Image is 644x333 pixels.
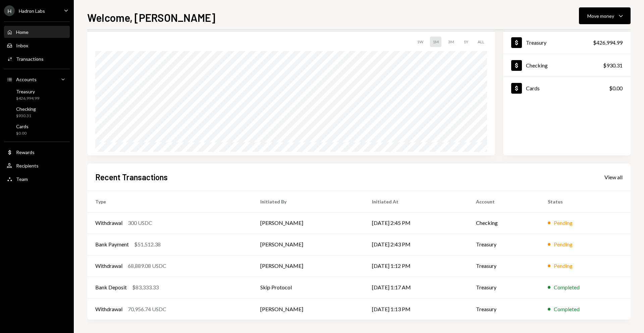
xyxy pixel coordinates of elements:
[252,277,364,298] td: Skip Protocol
[554,219,573,227] div: Pending
[364,212,468,234] td: [DATE] 2:45 PM
[95,305,122,313] div: Withdrawal
[503,77,631,99] a: Cards$0.00
[4,39,70,51] a: Inbox
[4,122,70,138] a: Cards$0.00
[503,54,631,77] a: Checking$930.31
[16,96,39,101] div: $426,994.99
[554,262,573,270] div: Pending
[4,104,70,120] a: Checking$930.31
[503,31,631,54] a: Treasury$426,994.99
[461,37,471,47] div: 1Y
[95,240,129,248] div: Bank Payment
[16,124,29,129] div: Cards
[16,29,29,35] div: Home
[16,176,28,182] div: Team
[16,43,28,48] div: Inbox
[364,191,468,212] th: Initiated At
[604,174,623,181] div: View all
[468,212,540,234] td: Checking
[364,277,468,298] td: [DATE] 1:17 AM
[132,283,159,291] div: $83,333.33
[445,37,457,47] div: 3M
[252,298,364,320] td: [PERSON_NAME]
[19,8,45,14] div: Hadron Labs
[364,255,468,277] td: [DATE] 1:12 PM
[4,26,70,38] a: Home
[554,305,580,313] div: Completed
[95,283,127,291] div: Bank Deposit
[16,56,44,62] div: Transactions
[414,37,426,47] div: 1W
[128,262,166,270] div: 68,889.08 USDC
[252,191,364,212] th: Initiated By
[554,283,580,291] div: Completed
[16,113,36,119] div: $930.31
[134,240,161,248] div: $51,512.38
[364,298,468,320] td: [DATE] 1:13 PM
[468,234,540,255] td: Treasury
[4,146,70,158] a: Rewards
[540,191,631,212] th: Status
[364,234,468,255] td: [DATE] 2:43 PM
[252,234,364,255] td: [PERSON_NAME]
[16,89,39,94] div: Treasury
[16,163,39,169] div: Recipients
[603,61,623,69] div: $930.31
[95,172,168,183] h2: Recent Transactions
[468,255,540,277] td: Treasury
[526,62,548,68] div: Checking
[468,191,540,212] th: Account
[4,159,70,172] a: Recipients
[554,240,573,248] div: Pending
[593,39,623,47] div: $426,994.99
[430,37,441,47] div: 1M
[4,173,70,185] a: Team
[87,11,215,24] h1: Welcome, [PERSON_NAME]
[587,12,614,19] div: Move money
[475,37,487,47] div: ALL
[4,5,15,16] div: H
[128,305,166,313] div: 70,956.74 USDC
[4,87,70,103] a: Treasury$426,994.99
[252,212,364,234] td: [PERSON_NAME]
[468,298,540,320] td: Treasury
[526,85,540,91] div: Cards
[579,7,631,24] button: Move money
[128,219,152,227] div: 300 USDC
[87,191,252,212] th: Type
[16,131,29,136] div: $0.00
[468,277,540,298] td: Treasury
[16,77,37,82] div: Accounts
[609,84,623,92] div: $0.00
[16,149,35,155] div: Rewards
[4,73,70,85] a: Accounts
[252,255,364,277] td: [PERSON_NAME]
[95,262,122,270] div: Withdrawal
[95,219,122,227] div: Withdrawal
[526,39,546,46] div: Treasury
[604,173,623,181] a: View all
[16,106,36,112] div: Checking
[4,53,70,65] a: Transactions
